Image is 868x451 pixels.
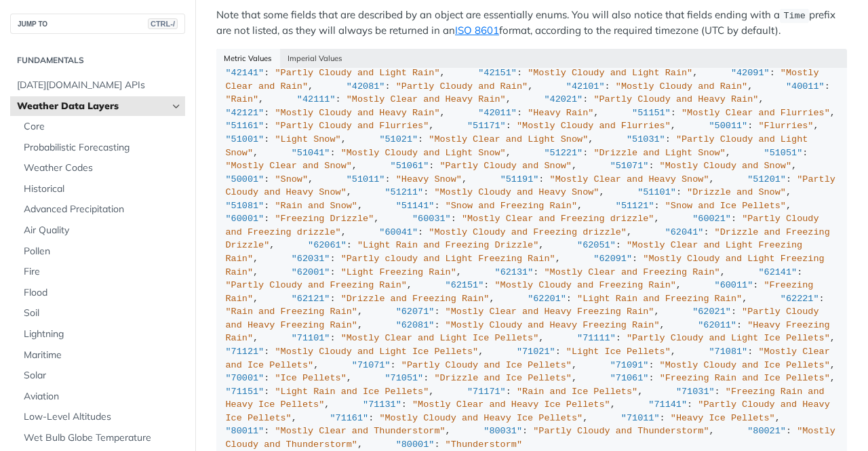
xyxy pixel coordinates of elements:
[692,214,731,224] span: "60021"
[495,280,676,290] span: "Mostly Cloudy and Freezing Rain"
[24,349,182,362] span: Maritime
[396,174,462,184] span: "Heavy Snow"
[462,214,654,224] span: "Mostly Clear and Freezing drizzle"
[297,94,336,104] span: "42111"
[731,68,770,78] span: "42091"
[171,101,182,112] button: Hide subpages for Weather Data Layers
[544,148,583,158] span: "51221"
[627,333,830,343] span: "Partly Cloudy and Light Ice Pellets"
[17,407,185,427] a: Low-Level Altitudes
[226,280,819,304] span: "Freezing Rain"
[610,360,649,370] span: "71091"
[275,68,439,78] span: "Partly Cloudy and Light Rain"
[17,117,185,137] a: Core
[384,373,423,383] span: "71051"
[275,174,308,184] span: "Snow"
[347,94,506,104] span: "Mostly Clear and Heavy Rain"
[577,294,742,304] span: "Light Rain and Freezing Rain"
[715,280,753,290] span: "60011"
[292,333,330,343] span: "71101"
[660,360,830,370] span: "Mostly Cloudy and Ice Pellets"
[226,280,407,290] span: "Partly Cloudy and Freezing Rain"
[566,81,605,92] span: "42101"
[17,324,185,345] a: Lightning
[627,134,665,144] span: "51031"
[10,96,185,117] a: Weather Data LayersHide subpages for Weather Data Layers
[467,387,506,397] span: "71171"
[698,320,736,330] span: "62011"
[781,294,819,304] span: "62221"
[17,262,185,282] a: Fire
[709,121,748,131] span: "50011"
[226,214,825,237] span: "Partly Cloudy and Freezing drizzle"
[341,294,490,304] span: "Drizzle and Freezing Rain"
[17,199,185,220] a: Advanced Precipitation
[632,108,671,118] span: "51151"
[226,121,264,131] span: "51161"
[17,345,185,366] a: Maritime
[24,203,182,216] span: Advanced Precipitation
[24,245,182,258] span: Pollen
[517,121,671,131] span: "Mostly Cloudy and Flurries"
[692,307,731,317] span: "62021"
[148,18,178,29] span: CTRL-/
[330,413,368,423] span: "71161"
[275,108,439,118] span: "Mostly Cloudy and Heavy Rain"
[665,201,786,211] span: "Snow and Ice Pellets"
[24,390,182,404] span: Aviation
[292,294,330,304] span: "62121"
[446,280,484,290] span: "62151"
[687,187,786,197] span: "Drizzle and Snow"
[226,426,264,436] span: "80011"
[446,439,522,450] span: "Thunderstorm"
[621,413,660,423] span: "71011"
[280,49,351,68] button: Imperial Values
[226,387,264,397] span: "71151"
[226,174,264,184] span: "50001"
[24,307,182,320] span: Soil
[593,148,725,158] span: "Drizzle and Light Snow"
[566,347,671,357] span: "Light Ice Pellets"
[478,108,517,118] span: "42011"
[226,68,825,92] span: "Mostly Clear and Rain"
[384,187,423,197] span: "51211"
[292,254,330,264] span: "62031"
[226,134,264,144] span: "51001"
[616,201,654,211] span: "51121"
[17,283,185,303] a: Flood
[226,307,825,330] span: "Partly Cloudy and Heavy Freezing Rain"
[17,366,185,386] a: Solar
[379,227,418,237] span: "60041"
[226,134,814,158] span: "Partly Cloudy and Light Snow"
[665,227,704,237] span: "62041"
[275,121,429,131] span: "Partly Cloudy and Flurries"
[17,179,185,199] a: Historical
[226,426,841,450] span: "Mostly Cloudy and Thunderstorm"
[24,182,182,196] span: Historical
[396,320,435,330] span: "62081"
[363,399,401,410] span: "71131"
[593,254,632,264] span: "62091"
[24,286,182,300] span: Flood
[24,369,182,383] span: Solar
[17,100,167,113] span: Weather Data Layers
[412,214,451,224] span: "60031"
[429,227,627,237] span: "Mostly Cloudy and Freezing drizzle"
[412,399,610,410] span: "Mostly Clear and Heavy Ice Pellets"
[747,426,786,436] span: "80021"
[275,347,478,357] span: "Mostly Cloudy and Light Ice Pellets"
[544,267,719,277] span: "Mostly Clear and Freezing Rain"
[341,254,555,264] span: "Partly cloudy and Light Freezing Rain"
[275,214,374,224] span: "Freezing Drizzle"
[577,240,616,250] span: "62051"
[292,148,330,158] span: "51041"
[484,426,522,436] span: "80031"
[341,333,539,343] span: "Mostly Clear and Light Ice Pellets"
[593,94,758,104] span: "Partly Cloudy and Heavy Rain"
[352,360,391,370] span: "71071"
[17,158,185,178] a: Weather Codes
[637,187,676,197] span: "51101"
[660,161,791,171] span: "Mostly Cloudy and Snow"
[275,373,346,383] span: "Ice Pellets"
[341,267,456,277] span: "Light Freezing Rain"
